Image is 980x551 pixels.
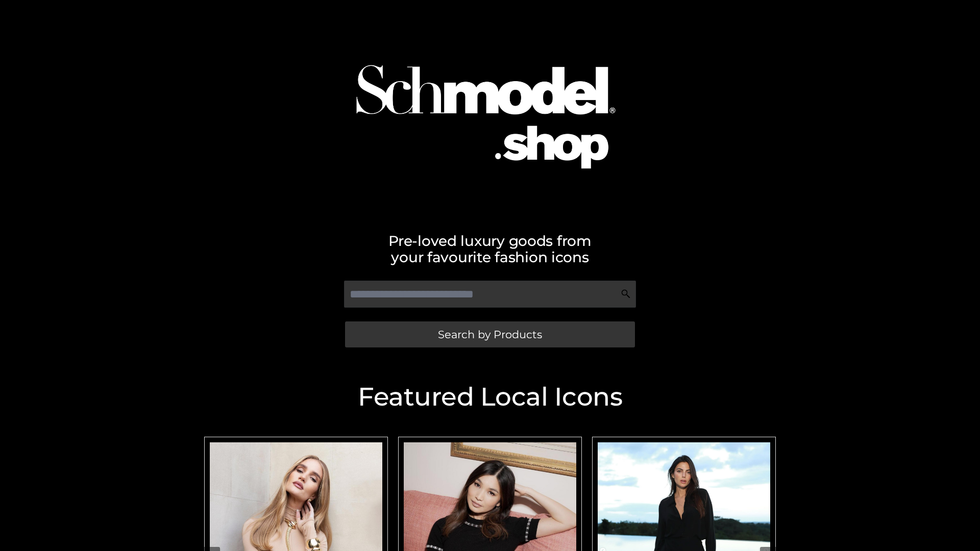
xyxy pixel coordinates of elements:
a: Search by Products [345,321,635,347]
img: Search Icon [621,289,631,299]
h2: Featured Local Icons​ [199,384,781,410]
h2: Pre-loved luxury goods from your favourite fashion icons [199,233,781,265]
span: Search by Products [438,329,542,340]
